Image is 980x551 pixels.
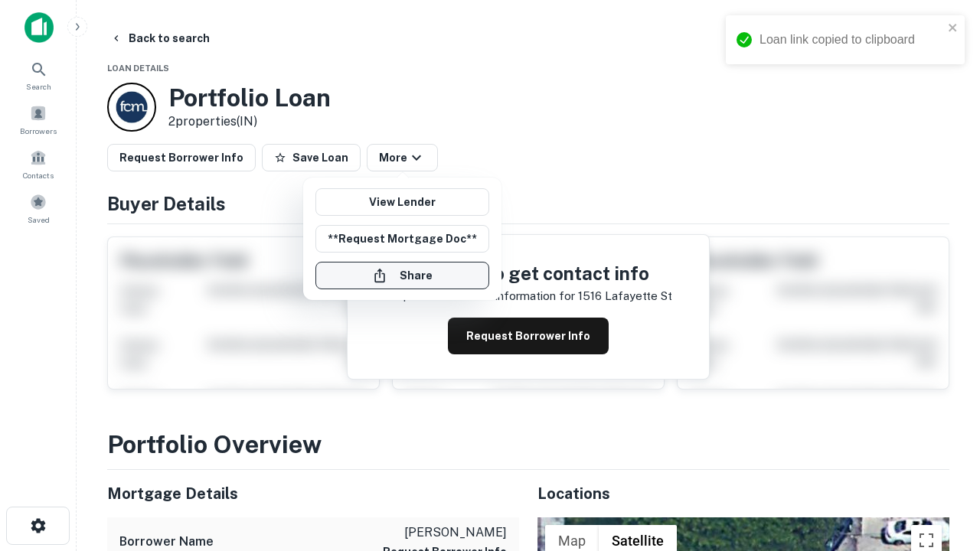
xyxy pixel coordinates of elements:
[315,225,489,253] button: **Request Mortgage Doc**
[315,188,489,216] a: View Lender
[315,262,489,289] button: Share
[759,31,943,49] div: Loan link copied to clipboard
[903,380,980,453] iframe: Chat Widget
[948,21,959,36] button: close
